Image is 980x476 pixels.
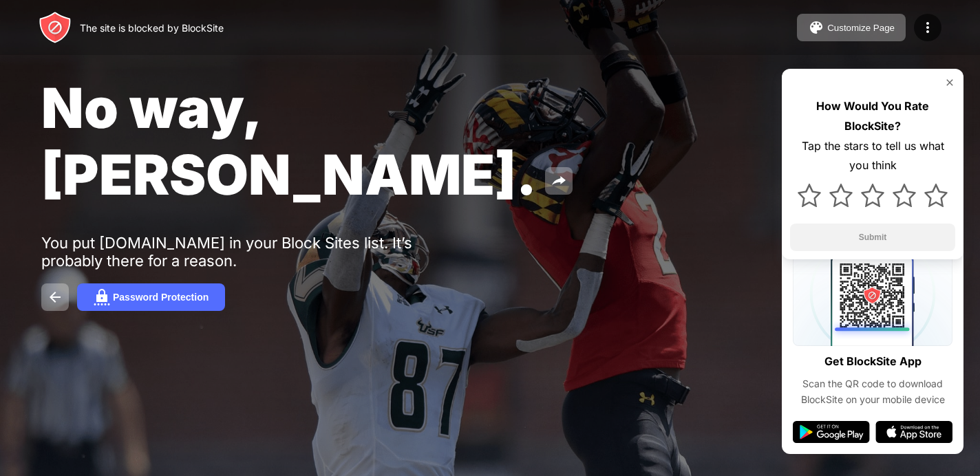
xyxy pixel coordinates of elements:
img: back.svg [47,289,63,305]
button: Customize Page [797,14,906,41]
div: Customize Page [827,23,895,33]
img: header-logo.svg [39,11,72,44]
img: app-store.svg [875,421,952,443]
button: Password Protection [77,283,225,311]
img: google-play.svg [793,421,870,443]
div: The site is blocked by BlockSite [80,22,224,34]
img: star.svg [861,184,884,207]
div: Password Protection [113,292,209,303]
button: Submit [790,224,955,251]
img: star.svg [893,184,916,207]
img: pallet.svg [808,19,824,36]
img: star.svg [829,184,853,207]
div: How Would You Rate BlockSite? [790,96,955,136]
img: star.svg [798,184,821,207]
img: rate-us-close.svg [944,77,955,88]
img: share.svg [551,173,567,189]
img: star.svg [924,184,948,207]
div: You put [DOMAIN_NAME] in your Block Sites list. It’s probably there for a reason. [41,234,467,270]
div: Tap the stars to tell us what you think [790,136,955,176]
img: password.svg [94,289,110,305]
span: No way, [PERSON_NAME]. [41,74,537,208]
div: Scan the QR code to download BlockSite on your mobile device [793,376,952,407]
img: menu-icon.svg [919,19,936,36]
